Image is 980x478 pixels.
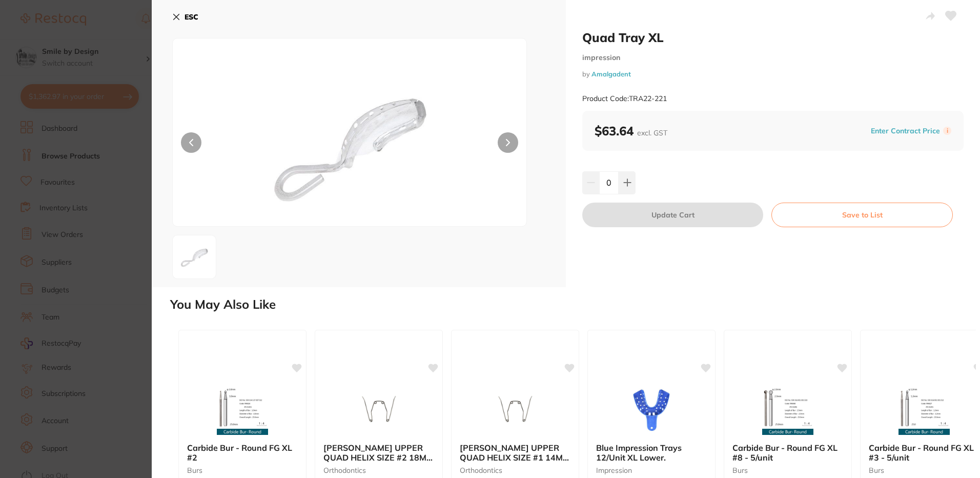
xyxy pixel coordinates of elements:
[868,126,943,136] button: Enter Contract Price
[582,30,964,45] h2: Quad Tray XL
[172,8,198,26] button: ESC
[595,123,667,138] b: $63.64
[323,443,434,462] b: RICKETTS UPPER QUAD HELIX SIZE #2 18MM (PK 3)
[771,203,953,227] button: Save to List
[891,384,957,435] img: Carbide Bur - Round FG XL #3 - 5/unit
[209,384,276,435] img: Carbide Bur - Round FG XL #2
[637,128,667,137] span: excl. GST
[591,70,631,78] a: Amalgadent
[187,443,298,462] b: Carbide Bur - Round FG XL #2
[582,53,964,62] small: impression
[582,203,763,227] button: Update Cart
[170,297,976,312] h2: You May Also Like
[460,466,570,474] small: orthodontics
[185,12,198,22] b: ESC
[187,466,298,474] small: burs
[869,443,979,462] b: Carbide Bur - Round FG XL #3 - 5/unit
[732,466,843,474] small: burs
[176,238,213,275] img: MjIyMjEtanBn
[596,443,707,462] b: Blue Impression Trays 12/Unit XL Lower.
[582,70,964,78] small: by
[943,127,951,135] label: i
[596,466,707,474] small: impression
[618,384,685,435] img: Blue Impression Trays 12/Unit XL Lower.
[582,94,667,103] small: Product Code: TRA22-221
[869,466,979,474] small: burs
[460,443,570,462] b: RICKETTS UPPER QUAD HELIX SIZE #1 14MM (PK 3)
[243,64,456,226] img: MjIyMjEtanBn
[754,384,821,435] img: Carbide Bur - Round FG XL #8 - 5/unit
[323,466,434,474] small: orthodontics
[345,384,412,435] img: RICKETTS UPPER QUAD HELIX SIZE #2 18MM (PK 3)
[732,443,843,462] b: Carbide Bur - Round FG XL #8 - 5/unit
[482,384,548,435] img: RICKETTS UPPER QUAD HELIX SIZE #1 14MM (PK 3)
